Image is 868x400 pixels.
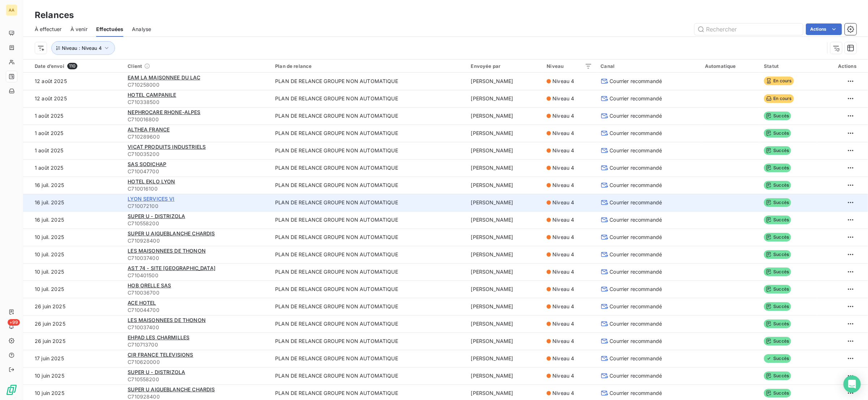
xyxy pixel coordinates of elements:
span: Courrier recommandé [610,268,662,275]
span: C710401500 [128,272,266,279]
td: PLAN DE RELANCE GROUPE NON AUTOMATIQUE [271,367,466,384]
span: C710289600 [128,133,266,140]
td: 1 août 2025 [23,107,123,125]
td: PLAN DE RELANCE GROUPE NON AUTOMATIQUE [271,194,466,211]
td: 12 août 2025 [23,73,123,90]
button: Niveau : Niveau 4 [51,41,115,55]
td: 1 août 2025 [23,142,123,159]
td: PLAN DE RELANCE GROUPE NON AUTOMATIQUE [271,211,466,229]
td: [PERSON_NAME] [467,194,543,211]
span: C710338500 [128,99,266,106]
span: C710713700 [128,341,266,348]
span: LYON SERVICES VI [128,196,174,202]
span: SUPER U AIGUEBLANCHE CHARDIS [128,230,215,236]
td: [PERSON_NAME] [467,263,543,281]
span: À effectuer [35,26,62,33]
div: Niveau [547,63,592,69]
span: Courrier recommandé [610,147,662,154]
span: Niveau 4 [552,112,574,119]
span: Niveau 4 [552,130,574,137]
span: Courrier recommandé [610,251,662,258]
td: [PERSON_NAME] [467,246,543,263]
span: Niveau 4 [552,234,574,241]
td: PLAN DE RELANCE GROUPE NON AUTOMATIQUE [271,315,466,332]
span: Niveau 4 [552,390,574,397]
td: [PERSON_NAME] [467,73,543,90]
span: Niveau 4 [552,320,574,327]
td: 16 juil. 2025 [23,177,123,194]
td: 10 juil. 2025 [23,229,123,246]
td: 12 août 2025 [23,90,123,107]
div: Automatique [705,63,755,69]
span: Courrier recommandé [610,112,662,119]
span: SUPER U - DISTRIZOLA [128,369,185,375]
span: HOB ORELLE SAS [128,282,171,288]
span: Niveau 4 [552,147,574,154]
span: Courrier recommandé [610,216,662,223]
span: Succès [764,268,791,276]
td: [PERSON_NAME] [467,281,543,298]
td: 17 juin 2025 [23,350,123,367]
td: 10 juil. 2025 [23,263,123,281]
span: Courrier recommandé [610,286,662,293]
span: Succès [764,146,791,155]
span: SAS SODICHAP [128,161,166,167]
span: SUPER U - DISTRIZOLA [128,213,185,219]
span: NEPHROCARE RHONE-ALPES [128,109,200,115]
input: Rechercher [694,23,803,35]
span: HOTEL CAMPANILE [128,92,176,98]
td: 16 juil. 2025 [23,211,123,229]
td: [PERSON_NAME] [467,90,543,107]
div: Open Intercom Messenger [843,375,861,393]
td: [PERSON_NAME] [467,142,543,159]
td: 10 juin 2025 [23,367,123,384]
span: Succès [764,354,791,363]
td: PLAN DE RELANCE GROUPE NON AUTOMATIQUE [271,350,466,367]
span: LES MAISONNEES DE THONON [128,248,206,254]
span: ACE HOTEL [128,300,156,306]
span: Courrier recommandé [610,372,662,379]
span: Niveau 4 [552,199,574,206]
span: C710035200 [128,151,266,158]
span: AST 74 - SITE [GEOGRAPHIC_DATA] [128,265,215,271]
td: [PERSON_NAME] [467,159,543,177]
td: [PERSON_NAME] [467,177,543,194]
span: Succès [764,285,791,294]
span: Effectuées [96,26,124,33]
td: PLAN DE RELANCE GROUPE NON AUTOMATIQUE [271,177,466,194]
td: [PERSON_NAME] [467,332,543,350]
span: En cours [764,77,794,85]
div: Statut [764,63,812,69]
span: C710016100 [128,185,266,192]
span: Courrier recommandé [610,320,662,327]
td: [PERSON_NAME] [467,298,543,315]
span: Succès [764,164,791,172]
span: SUPER U AIGUEBLANCHE CHARDIS [128,386,215,392]
div: Canal [601,63,697,69]
span: C710072100 [128,203,266,210]
span: Courrier recommandé [610,338,662,345]
span: Courrier recommandé [610,78,662,85]
span: Succès [764,233,791,242]
td: PLAN DE RELANCE GROUPE NON AUTOMATIQUE [271,229,466,246]
span: Succès [764,371,791,380]
td: 26 juin 2025 [23,298,123,315]
div: Actions [821,63,856,69]
span: Niveau 4 [552,268,574,275]
span: Succès [764,198,791,207]
span: HOTEL EKLO LYON [128,178,175,184]
span: Courrier recommandé [610,390,662,397]
td: [PERSON_NAME] [467,315,543,332]
img: Logo LeanPay [6,384,17,396]
span: C710928400 [128,237,266,244]
span: C710620000 [128,358,266,366]
td: 1 août 2025 [23,159,123,177]
td: [PERSON_NAME] [467,107,543,125]
td: PLAN DE RELANCE GROUPE NON AUTOMATIQUE [271,246,466,263]
td: PLAN DE RELANCE GROUPE NON AUTOMATIQUE [271,281,466,298]
span: C710037400 [128,324,266,331]
span: Succès [764,181,791,190]
span: Succès [764,319,791,328]
td: [PERSON_NAME] [467,211,543,229]
div: AA [6,4,17,16]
